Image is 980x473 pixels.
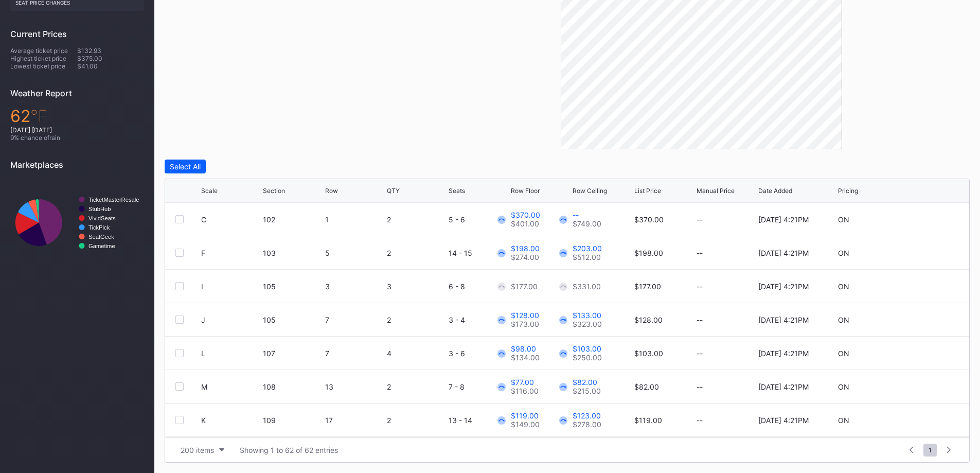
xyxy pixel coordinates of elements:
div: $375.00 [77,55,144,62]
div: $177.00 [511,282,538,291]
div: $198.00 [511,244,540,253]
div: $103.00 [573,344,602,353]
div: Scale [201,187,218,195]
div: 105 [263,316,322,324]
div: Current Prices [10,29,144,39]
div: Row [325,187,338,195]
div: $173.00 [511,320,539,328]
div: $512.00 [573,253,602,261]
div: 107 [263,349,322,358]
div: QTY [387,187,400,195]
div: 102 [263,215,322,224]
div: Seats [449,187,465,195]
div: 7 - 8 [449,382,508,391]
div: M [201,382,207,391]
div: $370.00 [634,215,664,224]
div: $77.00 [511,378,539,387]
div: -- [573,211,601,219]
div: $133.00 [573,311,602,320]
div: Pricing [838,187,858,195]
div: Select All [170,162,201,171]
div: 13 - 14 [449,416,508,425]
div: $250.00 [573,353,602,362]
div: $123.00 [573,411,601,420]
div: -- [697,249,756,257]
div: 5 - 6 [449,215,508,224]
text: Gametime [88,243,115,249]
div: [DATE] 4:21PM [758,382,809,391]
div: 2 [387,416,446,425]
div: Average ticket price [10,47,77,55]
div: 3 - 4 [449,316,508,324]
div: $331.00 [573,282,601,291]
div: 5 [325,249,384,257]
text: TicketMasterResale [88,197,139,203]
div: $41.00 [77,62,144,70]
div: I [201,282,203,291]
span: ℉ [30,106,47,126]
text: StubHub [88,206,111,212]
div: 17 [325,416,384,425]
div: $278.00 [573,420,601,429]
div: 2 [387,215,446,224]
div: $128.00 [634,316,663,324]
div: 6 - 8 [449,282,508,291]
button: 200 items [175,443,229,457]
div: Lowest ticket price [10,62,77,70]
div: Date Added [758,187,792,195]
div: [DATE] 4:21PM [758,249,809,257]
div: -- [697,316,756,324]
svg: Chart title [10,178,144,268]
text: TickPick [88,224,110,231]
div: $128.00 [511,311,539,320]
div: 7 [325,349,384,358]
div: $82.00 [634,382,659,391]
div: [DATE] 4:21PM [758,215,809,224]
div: $103.00 [634,349,663,358]
div: $370.00 [511,211,540,219]
div: ON [838,215,849,224]
div: 200 items [181,446,214,454]
div: $132.93 [77,47,144,55]
div: 103 [263,249,322,257]
div: -- [697,282,756,291]
div: [DATE] 4:21PM [758,416,809,425]
div: F [201,249,205,257]
div: $98.00 [511,344,540,353]
div: $274.00 [511,253,540,261]
div: $323.00 [573,320,602,328]
div: ON [838,316,849,324]
div: L [201,349,205,358]
div: $134.00 [511,353,540,362]
div: 3 [387,282,446,291]
div: List Price [634,187,661,195]
div: Section [263,187,285,195]
div: 2 [387,249,446,257]
div: 62 [10,106,144,126]
div: $749.00 [573,219,601,228]
div: [DATE] 4:21PM [758,282,809,291]
div: Showing 1 to 62 of 62 entries [240,446,338,454]
div: C [201,215,206,224]
div: 7 [325,316,384,324]
button: Select All [165,160,206,173]
div: 3 [325,282,384,291]
div: 13 [325,382,384,391]
div: 108 [263,382,322,391]
div: ON [838,249,849,257]
div: $119.00 [634,416,662,425]
div: -- [697,382,756,391]
div: $116.00 [511,387,539,395]
div: [DATE] [DATE] [10,126,144,134]
div: -- [697,215,756,224]
div: $149.00 [511,420,540,429]
div: 2 [387,382,446,391]
div: $82.00 [573,378,601,387]
div: ON [838,416,849,425]
text: SeatGeek [88,234,114,240]
div: J [201,316,205,324]
div: 4 [387,349,446,358]
div: [DATE] 4:21PM [758,316,809,324]
div: $198.00 [634,249,663,257]
div: ON [838,282,849,291]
